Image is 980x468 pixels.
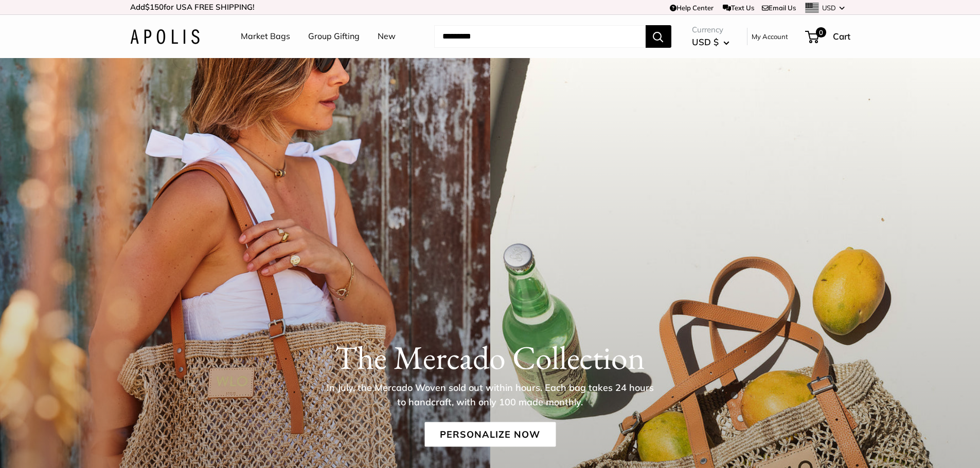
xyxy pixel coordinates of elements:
[145,2,164,12] span: $150
[692,34,729,50] button: USD $
[723,4,754,12] a: Text Us
[424,422,556,446] a: Personalize Now
[815,27,826,38] span: 0
[378,29,396,44] a: New
[822,4,836,12] span: USD
[646,25,671,48] button: Search
[806,28,850,45] a: 0 Cart
[130,338,850,377] h1: The Mercado Collection
[323,380,657,409] p: In July, the Mercado Woven sold out within hours. Each bag takes 24 hours to handcraft, with only...
[308,29,360,44] a: Group Gifting
[434,25,646,48] input: Search...
[241,29,290,44] a: Market Bags
[752,30,788,43] a: My Account
[670,4,714,12] a: Help Center
[762,4,796,12] a: Email Us
[692,36,719,47] span: USD $
[692,23,729,37] span: Currency
[130,29,200,44] img: Apolis
[833,31,850,42] span: Cart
